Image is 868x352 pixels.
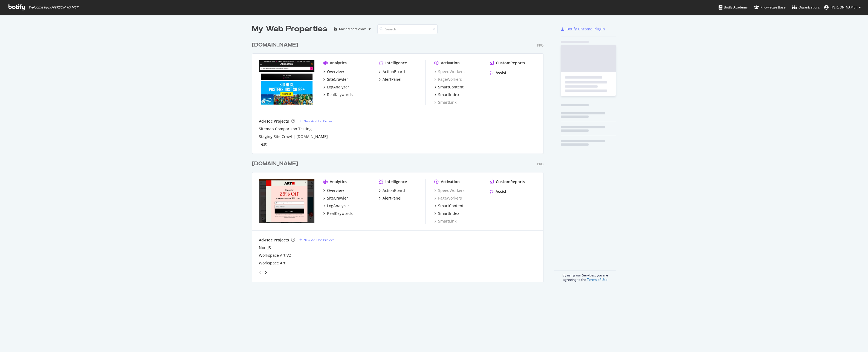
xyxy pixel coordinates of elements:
[252,34,548,282] div: grid
[561,26,605,32] a: Botify Chrome Plugin
[496,70,507,76] div: Assist
[434,100,456,105] a: SmartLink
[490,60,525,66] a: CustomReports
[327,77,348,82] div: SiteCrawler
[323,188,344,193] a: Overview
[537,162,543,166] div: Pro
[252,41,298,49] div: [DOMAIN_NAME]
[385,60,407,66] div: Intelligence
[323,203,349,209] a: LogAnalyzer
[434,84,464,90] a: SmartContent
[496,179,525,184] div: CustomReports
[327,84,349,90] div: LogAnalyzer
[792,5,820,10] div: Organizations
[259,60,314,105] img: allposters.com
[323,77,348,82] a: SiteCrawler
[754,5,786,10] div: Knowledge Base
[323,211,353,216] a: RealKeywords
[259,126,312,132] a: Sitemap Comparison Testing
[490,179,525,184] a: CustomReports
[434,195,462,201] a: PageWorkers
[383,195,401,201] div: AlertPanel
[385,179,407,184] div: Intelligence
[327,203,349,209] div: LogAnalyzer
[259,245,271,250] a: Non JS
[323,195,348,201] a: SiteCrawler
[252,24,327,34] div: My Web Properties
[379,69,405,74] a: ActionBoard
[490,70,507,76] a: Assist
[339,27,366,31] div: Most recent crawl
[259,134,328,139] a: Staging Site Crawl | [DOMAIN_NAME]
[259,119,289,124] div: Ad-Hoc Projects
[496,189,507,194] div: Assist
[303,119,334,123] div: New Ad-Hoc Project
[587,277,607,282] a: Terms of Use
[327,69,344,74] div: Overview
[327,211,353,216] div: RealKeywords
[323,69,344,74] a: Overview
[377,24,438,34] input: Search
[820,3,865,12] button: [PERSON_NAME]
[257,268,264,277] div: angle-left
[441,179,460,184] div: Activation
[259,237,289,243] div: Ad-Hoc Projects
[379,195,401,201] a: AlertPanel
[264,270,268,275] div: angle-right
[29,5,78,10] span: Welcome back, [PERSON_NAME] !
[323,84,349,90] a: LogAnalyzer
[434,77,462,82] a: PageWorkers
[719,5,748,10] div: Botify Academy
[252,41,300,49] a: [DOMAIN_NAME]
[496,60,525,66] div: CustomReports
[379,77,401,82] a: AlertPanel
[259,142,267,147] a: Test
[383,188,405,193] div: ActionBoard
[537,43,543,48] div: Pro
[259,253,291,258] a: Workspace Art V2
[438,92,459,97] div: SmartIndex
[554,270,616,282] div: By using our Services, you are agreeing to the
[383,77,401,82] div: AlertPanel
[330,179,347,184] div: Analytics
[259,179,314,223] img: art.com
[330,60,347,66] div: Analytics
[299,119,334,123] a: New Ad-Hoc Project
[327,188,344,193] div: Overview
[434,203,464,209] a: SmartContent
[252,160,298,168] div: [DOMAIN_NAME]
[438,203,464,209] div: SmartContent
[434,218,456,224] a: SmartLink
[323,92,353,97] a: RealKeywords
[438,84,464,90] div: SmartContent
[434,211,459,216] a: SmartIndex
[299,238,334,242] a: New Ad-Hoc Project
[252,160,300,168] a: [DOMAIN_NAME]
[434,188,465,193] a: SpeedWorkers
[438,211,459,216] div: SmartIndex
[332,25,373,33] button: Most recent crawl
[383,69,405,74] div: ActionBoard
[490,189,507,194] a: Assist
[566,26,605,32] div: Botify Chrome Plugin
[303,238,334,242] div: New Ad-Hoc Project
[441,60,460,66] div: Activation
[327,195,348,201] div: SiteCrawler
[434,92,459,97] a: SmartIndex
[259,260,285,266] a: Workspace Art
[434,69,465,74] a: SpeedWorkers
[831,5,857,10] span: David Cozza
[379,188,405,193] a: ActionBoard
